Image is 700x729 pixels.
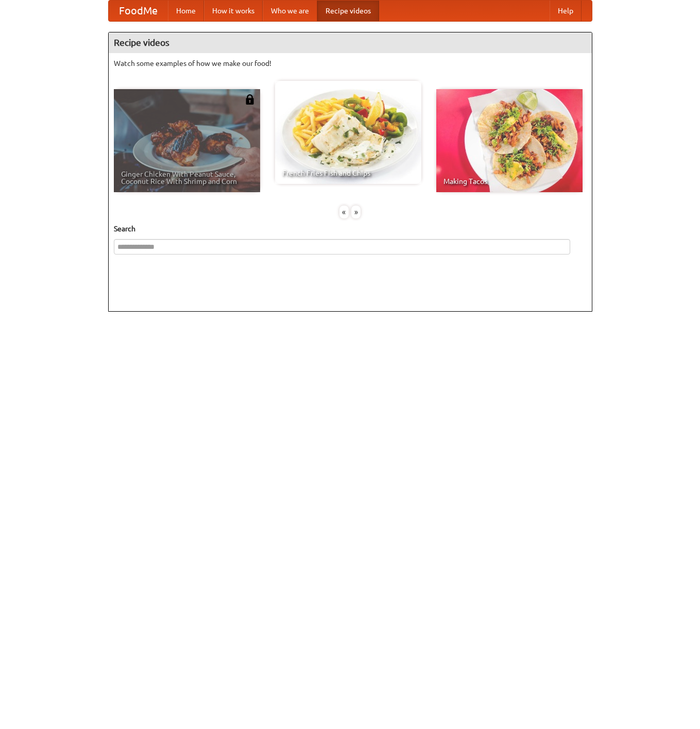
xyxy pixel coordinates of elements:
[436,89,583,192] a: Making Tacos
[443,178,575,185] span: Making Tacos
[168,1,204,21] a: Home
[109,32,592,53] h4: Recipe videos
[114,224,587,234] h5: Search
[339,206,349,218] div: «
[282,169,414,177] span: French Fries Fish and Chips
[245,94,255,105] img: 483408.png
[275,81,421,184] a: French Fries Fish and Chips
[317,1,379,21] a: Recipe videos
[351,206,361,218] div: »
[263,1,317,21] a: Who we are
[204,1,263,21] a: How it works
[550,1,582,21] a: Help
[114,58,587,69] p: Watch some examples of how we make our food!
[109,1,168,21] a: FoodMe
